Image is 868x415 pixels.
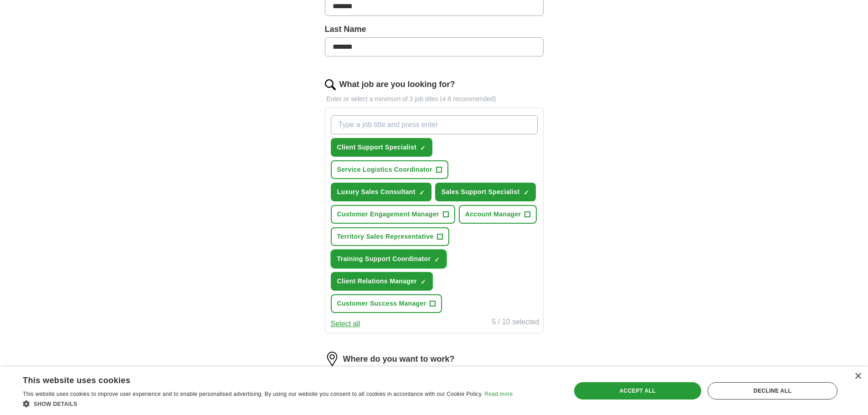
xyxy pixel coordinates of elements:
span: ✓ [524,189,529,196]
span: Service Logistics Coordinator [337,165,432,174]
p: Enter or select a minimum of 3 job titles (4-8 recommended) [325,94,544,104]
label: What job are you looking for? [339,78,455,91]
span: ✓ [434,256,440,263]
div: Decline all [708,382,837,400]
span: ✓ [420,144,426,152]
button: Account Manager [459,205,537,224]
span: This website uses cookies to improve user experience and to enable personalised advertising. By u... [23,391,483,397]
span: Sales Support Specialist [442,187,520,197]
span: Training Support Coordinator [337,254,431,264]
label: Where do you want to work? [343,353,455,365]
label: Last Name [325,23,544,36]
span: Show details [34,401,77,407]
button: Sales Support Specialist✓ [435,183,536,201]
button: Customer Engagement Manager [331,205,455,224]
span: Luxury Sales Consultant [337,187,416,197]
span: Account Manager [465,210,521,219]
input: Type a job title and press enter [331,115,538,134]
span: ✓ [419,189,425,196]
img: search.png [325,79,336,90]
span: Customer Engagement Manager [337,210,439,219]
span: Customer Success Manager [337,299,426,308]
button: Client Support Specialist✓ [331,138,432,157]
span: Client Support Specialist [337,143,416,152]
div: This website uses cookies [23,372,490,386]
button: Training Support Coordinator✓ [331,250,447,268]
button: Territory Sales Representative [331,227,450,246]
button: Luxury Sales Consultant✓ [331,183,431,201]
div: Close [854,373,861,380]
button: Client Relations Manager✓ [331,272,433,291]
div: Accept all [574,382,701,400]
div: 5 / 10 selected [492,317,539,329]
button: Select all [331,318,360,329]
a: Read more, opens a new window [484,391,513,397]
div: Show details [23,399,513,408]
span: Client Relations Manager [337,277,417,286]
button: Customer Success Manager [331,294,442,313]
button: Service Logistics Coordinator [331,160,448,179]
img: location.png [325,352,339,366]
span: ✓ [421,278,426,286]
span: Territory Sales Representative [337,232,434,241]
